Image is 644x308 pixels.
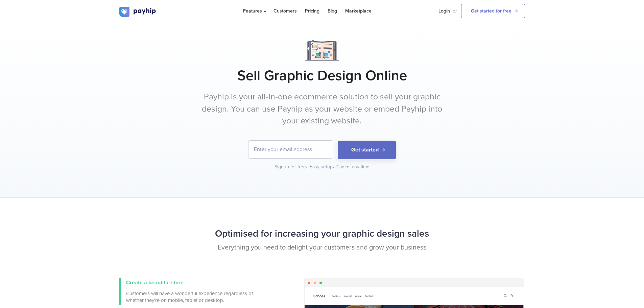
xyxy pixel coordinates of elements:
[305,40,339,61] img: Notebook.png
[248,141,333,158] input: Enter your email address
[119,225,525,243] h2: Optimised for increasing your graphic design sales
[333,164,334,170] span: •
[126,279,184,286] span: Create a beautiful store
[461,4,525,18] a: Get started for free
[310,164,335,170] div: Easy setup
[336,164,369,170] div: Cancel any time
[195,91,449,127] p: Payhip is your all-in-one ecommerce solution to sell your graphic design. You can use Payhip as y...
[119,278,255,305] a: Create a beautiful store Customers will have a wonderful experience regardless of whether they're...
[119,7,157,17] img: logo.svg
[275,164,308,170] div: Signup for free
[306,164,308,170] span: •
[126,290,255,304] span: Customers will have a wonderful experience regardless of whether they're on mobile, tablet or des...
[338,141,396,159] button: Get started
[119,243,525,253] p: Everything you need to delight your customers and grow your business
[243,8,265,14] span: Features
[119,67,525,84] h1: Sell Graphic Design Online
